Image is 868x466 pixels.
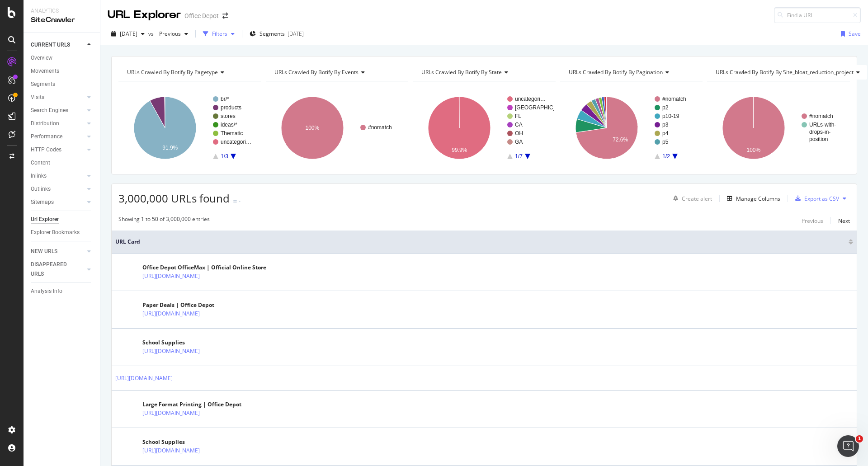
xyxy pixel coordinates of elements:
div: A chart. [266,89,407,167]
text: p3 [662,122,669,128]
text: p4 [662,130,669,137]
a: Performance [31,132,85,141]
div: Office Depot OfficeMax | Official Online Store [142,264,266,272]
svg: A chart. [118,89,260,167]
div: Inlinks [31,171,47,181]
div: DISAPPEARED URLS [31,260,76,279]
div: Save [849,30,861,38]
svg: A chart. [560,89,702,167]
a: [URL][DOMAIN_NAME] [142,347,200,356]
a: Explorer Bookmarks [31,228,94,237]
text: GA [515,139,523,145]
div: HTTP Codes [31,145,61,155]
div: Filters [212,30,227,38]
a: Url Explorer [31,215,94,224]
text: drops-in- [809,129,830,135]
button: Create alert [670,191,712,206]
div: Segments [31,80,55,89]
a: Sitemaps [31,198,85,207]
span: URL Card [115,238,846,246]
a: CURRENT URLS [31,40,85,50]
span: Segments [259,30,285,38]
div: School Supplies [142,438,239,446]
div: Showing 1 to 50 of 3,000,000 entries [118,215,210,226]
text: stores [221,113,236,119]
div: Analysis Info [31,287,62,296]
text: products [221,104,241,111]
a: NEW URLS [31,247,85,256]
a: [URL][DOMAIN_NAME] [115,374,173,383]
text: CA [515,122,523,128]
div: Create alert [682,195,712,202]
h4: URLs Crawled By Botify By events [273,65,401,80]
a: [URL][DOMAIN_NAME] [142,272,200,281]
text: 72.6% [613,137,628,143]
text: uncategori… [515,96,546,102]
svg: A chart. [413,89,554,167]
button: [DATE] [108,27,148,41]
button: Previous [156,27,192,41]
a: HTTP Codes [31,145,85,155]
a: Inlinks [31,171,85,181]
div: - [239,197,241,205]
div: Sitemaps [31,198,54,207]
iframe: Intercom live chat [837,435,859,457]
span: URLs Crawled By Botify By pagination [569,68,663,76]
div: School Supplies [142,339,239,347]
a: [URL][DOMAIN_NAME] [142,446,200,455]
div: Movements [31,66,59,76]
text: 91.9% [162,145,178,151]
a: Movements [31,66,94,76]
a: Search Engines [31,106,85,115]
a: Outlinks [31,184,85,194]
button: Previous [802,215,823,226]
input: Find a URL [774,7,861,23]
div: Url Explorer [31,215,59,224]
h4: URLs Crawled By Botify By pagination [567,65,695,80]
div: Next [838,217,850,225]
button: Next [838,215,850,226]
text: URLs-with- [809,122,836,128]
text: FL [515,113,521,119]
span: URLs Crawled By Botify By site_bloat_reduction_project [716,68,854,76]
text: uncategori… [221,139,251,145]
span: 1 [856,435,863,442]
text: ideas/* [221,122,237,128]
h4: URLs Crawled By Botify By site_bloat_reduction_project [714,65,867,80]
text: #nomatch [809,113,833,119]
span: URLs Crawled By Botify By state [421,68,502,76]
a: Content [31,158,94,168]
text: 1/2 [662,153,670,160]
button: Save [837,27,861,41]
text: 100% [305,125,319,131]
svg: A chart. [707,89,849,167]
div: CURRENT URLS [31,40,70,50]
text: #nomatch [662,96,686,102]
span: URLs Crawled By Botify By events [274,68,359,76]
text: #nomatch [368,124,392,131]
div: Large Format Printing | Office Depot [142,400,241,409]
div: Paper Deals | Office Depot [142,301,239,309]
a: Distribution [31,119,85,128]
text: p2 [662,104,669,111]
button: Manage Columns [723,193,780,204]
div: Previous [802,217,823,225]
div: Analytics [31,7,93,15]
span: URLs Crawled By Botify By pagetype [127,68,218,76]
a: Segments [31,80,94,89]
text: 100% [747,147,761,153]
div: Search Engines [31,106,68,115]
h4: URLs Crawled By Botify By state [420,65,547,80]
div: Overview [31,53,52,63]
text: 1/7 [515,153,523,160]
div: Office Depot [184,11,219,20]
text: 1/3 [221,153,228,160]
div: Visits [31,93,44,102]
span: 2025 Aug. 23rd [120,30,137,38]
a: DISAPPEARED URLS [31,260,85,279]
a: Overview [31,53,94,63]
